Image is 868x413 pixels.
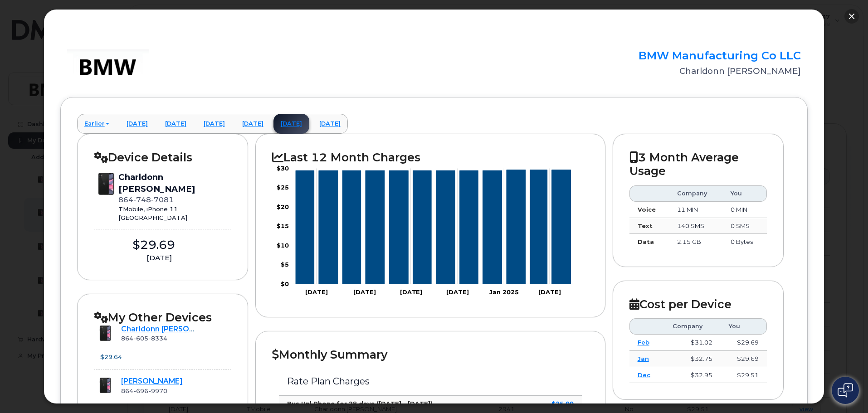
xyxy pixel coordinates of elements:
[489,288,519,296] tspan: Jan 2025
[722,185,767,202] th: You
[400,288,423,296] tspan: [DATE]
[272,348,588,361] h2: Monthly Summary
[638,206,656,213] strong: Voice
[118,195,174,204] span: 864
[118,171,231,195] div: Charldonn [PERSON_NAME]
[277,165,289,172] tspan: $30
[638,371,650,379] a: Dec
[281,261,289,268] tspan: $5
[638,339,649,346] a: Feb
[121,335,167,342] span: 864
[151,195,174,204] span: 7081
[664,318,721,335] th: Company
[277,165,573,296] g: Chart
[118,205,231,222] div: TMobile, iPhone 11 [GEOGRAPHIC_DATA]
[721,318,767,335] th: You
[148,387,167,394] span: 9970
[638,355,649,362] a: Jan
[277,203,289,210] tspan: $20
[722,202,767,218] td: 0 MIN
[722,218,767,234] td: 0 SMS
[629,297,767,311] h2: Cost per Device
[539,288,561,296] tspan: [DATE]
[94,237,214,253] div: $29.69
[121,325,223,333] a: Charldonn [PERSON_NAME]
[287,400,433,407] strong: Bus Unl Phone for 28 days ([DATE] - [DATE])
[305,288,328,296] tspan: [DATE]
[277,223,289,230] tspan: $15
[664,335,721,351] td: $31.02
[354,288,376,296] tspan: [DATE]
[638,238,654,245] strong: Data
[296,170,571,284] g: Series
[838,383,853,398] img: Open chat
[669,218,722,234] td: 140 SMS
[281,280,289,287] tspan: $0
[629,151,767,178] h2: 3 Month Average Usage
[277,242,289,249] tspan: $10
[664,351,721,367] td: $32.75
[121,377,182,385] a: [PERSON_NAME]
[287,376,573,386] h3: Rate Plan Charges
[94,253,224,263] div: [DATE]
[551,400,574,407] strong: $25.00
[669,185,722,202] th: Company
[669,202,722,218] td: 11 MIN
[721,367,767,384] td: $29.51
[148,335,167,342] span: 8334
[722,234,767,250] td: 0 Bytes
[121,387,167,394] span: 864
[638,222,653,229] strong: Text
[669,234,722,250] td: 2.15 GB
[446,288,469,296] tspan: [DATE]
[664,367,721,384] td: $32.95
[94,311,232,324] h2: My Other Devices
[721,351,767,367] td: $29.69
[721,335,767,351] td: $29.69
[277,184,289,191] tspan: $25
